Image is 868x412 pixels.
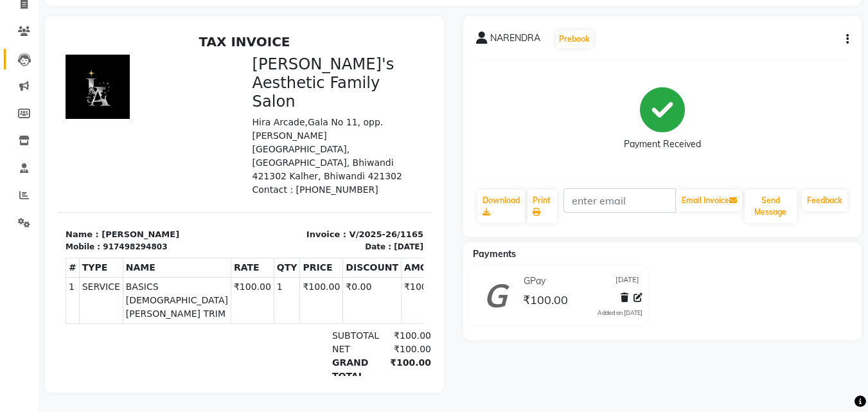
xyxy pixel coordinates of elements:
[173,248,216,294] td: ₹100.00
[344,229,394,248] th: AMOUNT
[195,154,366,168] p: Contact : [PHONE_NUMBER]
[320,327,373,354] div: ₹100.00
[320,314,373,327] div: ₹100.00
[563,188,676,213] input: enter email
[65,229,173,248] th: NAME
[477,190,525,223] a: Download
[527,190,557,223] a: Print
[8,5,366,21] h2: TAX INVOICE
[267,300,320,314] div: SUBTOTAL
[556,30,593,48] button: Prebook
[598,309,642,318] div: Added on [DATE]
[267,314,320,327] div: NET
[173,229,216,248] th: RATE
[21,229,65,248] th: TYPE
[473,248,516,260] span: Payments
[336,212,366,224] div: [DATE]
[677,190,742,211] button: Email Invoice
[344,248,394,294] td: ₹100.00
[8,248,22,294] td: 1
[490,31,540,49] span: NARENDRA
[216,248,242,294] td: 1
[745,190,797,223] button: Send Message
[242,248,285,294] td: ₹100.00
[216,229,242,248] th: QTY
[624,138,701,151] div: Payment Received
[267,327,320,354] div: GRAND TOTAL
[8,229,22,248] th: #
[21,248,65,294] td: SERVICE
[68,251,170,292] span: BASICS [DEMOGRAPHIC_DATA] [PERSON_NAME] TRIM
[616,274,639,288] span: [DATE]
[320,300,373,314] div: ₹100.00
[285,248,344,294] td: ₹0.00
[242,229,285,248] th: PRICE
[195,26,366,82] h3: [PERSON_NAME]'s Aesthetic Family Salon
[8,212,42,224] div: Mobile :
[45,212,109,224] div: 917498294803
[195,87,366,154] p: Hira Arcade,Gala No 11, opp. [PERSON_NAME][GEOGRAPHIC_DATA], [GEOGRAPHIC_DATA], Bhiwandi 421302 K...
[802,190,847,211] a: Feedback
[285,229,344,248] th: DISCOUNT
[307,212,333,224] div: Date :
[523,292,568,310] span: ₹100.00
[195,199,366,212] p: Invoice : V/2025-26/1165
[8,199,179,212] p: Name : [PERSON_NAME]
[524,274,545,288] span: GPay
